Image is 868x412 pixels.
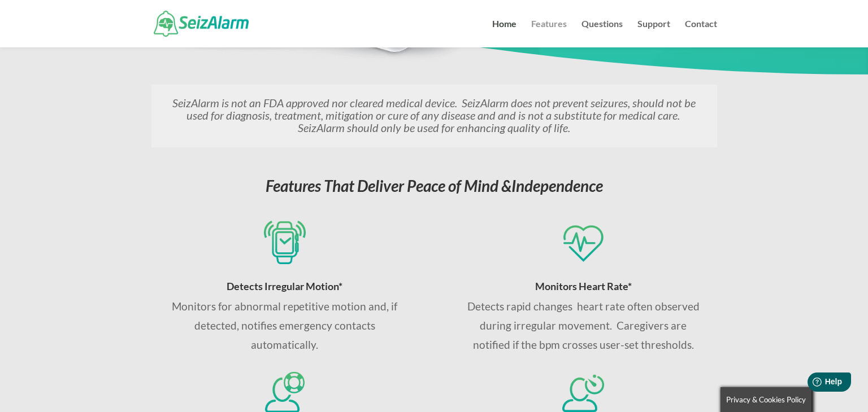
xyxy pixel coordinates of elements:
span: Monitors Heart Rate* [535,280,632,292]
a: Home [492,20,517,47]
img: SeizAlarm [154,11,249,36]
img: Detects seizures via iPhone and Apple Watch sensors [264,221,306,264]
iframe: Help widget launcher [767,368,856,400]
a: Questions [581,20,623,47]
span: Detects Irregular Motion* [227,280,342,292]
em: Features That Deliver Peace of Mind & [266,176,603,195]
a: Features [531,20,567,47]
a: Contact [685,20,717,47]
span: Privacy & Cookies Policy [726,395,806,404]
p: Detects rapid changes heart rate often observed during irregular movement. Caregivers are notifie... [462,297,705,355]
span: Independence [511,176,603,195]
img: Monitors for seizures using heart rate [562,221,604,264]
p: Monitors for abnormal repetitive motion and, if detected, notifies emergency contacts automatically. [163,297,406,355]
em: SeizAlarm is not an FDA approved nor cleared medical device. SeizAlarm does not prevent seizures,... [172,96,696,134]
a: Support [637,20,670,47]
